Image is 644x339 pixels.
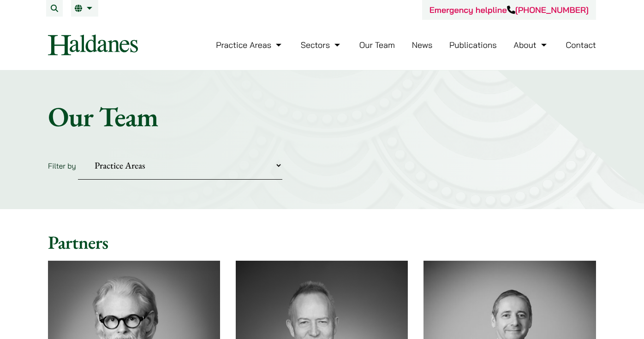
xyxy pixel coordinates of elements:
[429,5,589,15] a: Emergency helpline[PHONE_NUMBER]
[48,231,596,253] h2: Partners
[566,40,596,50] a: Contact
[359,40,395,50] a: Our Team
[48,35,138,55] img: Logo of Haldanes
[216,40,284,50] a: Practice Areas
[513,40,549,50] a: About
[48,100,596,133] h1: Our Team
[449,40,497,50] a: Publications
[301,40,342,50] a: Sectors
[48,161,76,170] label: Filter by
[75,5,95,12] a: EN
[412,40,433,50] a: News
